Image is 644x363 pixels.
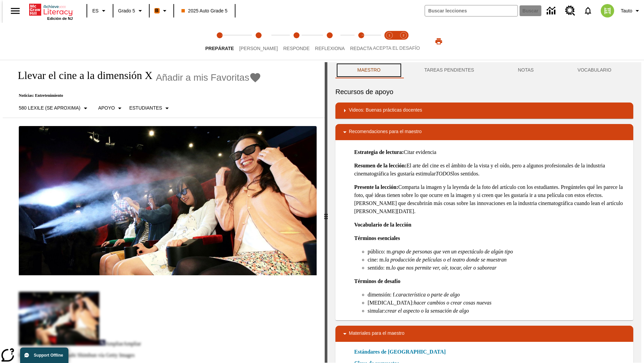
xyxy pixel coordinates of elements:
span: Responde [283,46,310,51]
div: reading [3,62,325,359]
button: Prepárate step 1 of 5 [200,23,239,60]
span: ACEPTA EL DESAFÍO [373,45,420,51]
img: El panel situado frente a los asientos rocía con agua nebulizada al feliz público en un cine equi... [19,126,317,275]
button: Acepta el desafío contesta step 2 of 2 [394,23,413,60]
em: característica o parte de algo [396,292,460,297]
span: ES [92,7,99,14]
span: Tauto [621,7,632,14]
span: Reflexiona [315,46,345,51]
div: Instructional Panel Tabs [335,62,633,78]
button: Acepta el desafío lee step 1 of 2 [380,23,399,60]
p: Noticias: Entretenimiento [11,93,261,98]
button: Grado: Grado 5, Elige un grado [115,5,147,17]
button: Support Offline [20,348,68,363]
em: TODOS [436,171,453,176]
p: Apoyo [98,105,115,112]
span: Prepárate [205,46,234,51]
p: Recomendaciones para el maestro [349,128,422,136]
button: TAREAS PENDIENTES [402,62,496,78]
li: cine: m. [368,256,628,264]
button: Lenguaje: ES, Selecciona un idioma [89,5,111,17]
span: Añadir a mis Favoritas [156,72,250,83]
button: VOCABULARIO [555,62,633,78]
span: Support Offline [34,353,63,358]
h6: Recursos de apoyo [335,86,633,97]
span: 2025 Auto Grade 5 [181,7,228,14]
li: sentido: m. [368,264,628,272]
em: grupo de personas que ven un espectáculo de algún tipo [392,249,513,254]
button: Añadir a mis Favoritas - Llevar el cine a la dimensión X [156,72,262,83]
li: [MEDICAL_DATA]: [368,299,628,307]
strong: Términos esenciales [354,235,400,241]
div: Recomendaciones para el maestro [335,124,633,140]
button: Redacta step 5 of 5 [345,23,378,60]
p: Citar evidencia [354,148,628,156]
strong: Resumen de la lección: [354,163,407,168]
strong: Presente la lección [354,184,396,190]
li: dimensión: f. [368,291,628,299]
button: Perfil/Configuración [618,5,644,17]
button: Imprimir [428,35,449,47]
button: Maestro [335,62,402,78]
button: NOTAS [496,62,556,78]
p: Estudiantes [129,105,162,112]
div: activity [327,62,641,363]
em: lo que nos permite ver, oír, tocar, oler o saborear [391,265,496,271]
p: 580 Lexile (Se aproxima) [19,105,80,112]
div: Portada [29,2,73,21]
span: [PERSON_NAME] [239,46,278,51]
strong: Términos de desafío [354,278,400,284]
h1: Llevar el cine a la dimensión X [11,69,153,82]
span: B [155,6,159,15]
span: Edición de NJ [47,16,73,21]
li: simular: [368,307,628,315]
p: Comparta la imagen y la leyenda de la foto del artículo con los estudiantes. Pregúnteles qué les ... [354,183,628,215]
button: Seleccione Lexile, 580 Lexile (Se aproxima) [16,102,92,114]
p: Videos: Buenas prácticas docentes [349,107,422,115]
button: Responde step 3 of 5 [278,23,315,60]
a: Estándares de [GEOGRAPHIC_DATA] [354,348,450,356]
button: Reflexiona step 4 of 5 [310,23,350,60]
span: Grado 5 [118,7,135,14]
input: Buscar campo [425,5,518,16]
button: Seleccionar estudiante [126,102,174,114]
em: hacer cambios o crear cosas nuevas [414,300,491,306]
img: avatar image [601,4,614,17]
span: Redacta [350,46,372,51]
a: Notificaciones [579,2,597,19]
text: 2 [402,34,404,37]
a: Centro de información [543,2,561,20]
div: Materiales para el maestro [335,326,633,342]
button: Escoja un nuevo avatar [597,2,618,19]
button: Tipo de apoyo, Apoyo [96,102,127,114]
em: crear el aspecto o la sensación de algo [385,308,469,314]
button: Lee step 2 of 5 [234,23,283,60]
p: Materiales para el maestro [349,330,405,338]
text: 1 [388,34,390,37]
div: Videos: Buenas prácticas docentes [335,103,633,119]
p: El arte del cine es el ámbito de la vista y el oído, pero a algunos profesionales de la industria... [354,162,628,178]
strong: : [396,184,398,190]
strong: Vocabulario de la lección [354,222,412,228]
em: la producción de películas o el teatro donde se muestran [385,257,507,263]
div: Pulsa la tecla de intro o la barra espaciadora y luego presiona las flechas de derecha e izquierd... [325,62,327,363]
strong: Estrategia de lectura: [354,149,404,155]
button: Boost El color de la clase es anaranjado. Cambiar el color de la clase. [152,5,171,17]
a: Centro de recursos, Se abrirá en una pestaña nueva. [561,2,579,20]
button: Abrir el menú lateral [5,1,25,21]
li: público: m. [368,248,628,256]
